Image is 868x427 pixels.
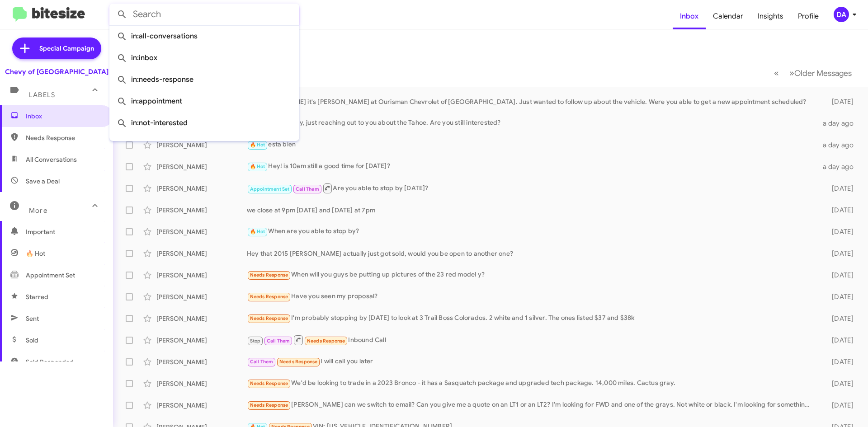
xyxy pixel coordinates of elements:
[247,206,817,215] div: we close at 9pm [DATE] and [DATE] at 7pm
[247,334,817,346] div: Inbound Call
[794,68,852,78] span: Older Messages
[247,183,817,194] div: Are you able to stop by [DATE]?
[250,402,288,408] span: Needs Response
[250,272,288,278] span: Needs Response
[817,184,861,193] div: [DATE]
[247,291,817,302] div: Have you seen my proposal?
[109,4,299,25] input: Search
[706,3,750,29] a: Calendar
[247,400,817,410] div: [PERSON_NAME] can we switch to email? Can you give me a quote on an LT1 or an LT2? I'm looking fo...
[817,336,861,345] div: [DATE]
[817,401,861,410] div: [DATE]
[156,379,247,388] div: [PERSON_NAME]
[817,249,861,258] div: [DATE]
[250,359,274,365] span: Call Them
[247,249,817,258] div: Hey that 2015 [PERSON_NAME] actually just got sold, would you be open to another one?
[250,142,265,148] span: 🔥 Hot
[26,227,103,236] span: Important
[769,64,784,82] button: Previous
[156,162,247,171] div: [PERSON_NAME]
[26,314,39,323] span: Sent
[817,97,861,106] div: [DATE]
[247,118,817,128] div: Hey, just reaching out to you about the Tahoe. Are you still interested?
[26,292,48,301] span: Starred
[250,338,261,344] span: Stop
[247,313,817,324] div: I'm probably stopping by [DATE] to look at 3 Trail Boss Colorados. 2 white and 1 silver. The ones...
[769,64,857,82] nav: Page navigation example
[117,25,292,47] span: in:all-conversations
[789,67,794,79] span: »
[26,336,38,345] span: Sold
[117,47,292,69] span: in:inbox
[791,3,826,29] a: Profile
[156,206,247,215] div: [PERSON_NAME]
[247,270,817,280] div: When will you guys be putting up pictures of the 23 red model y?
[5,67,108,76] div: Chevy of [GEOGRAPHIC_DATA]
[817,162,861,171] div: a day ago
[250,315,288,321] span: Needs Response
[817,206,861,215] div: [DATE]
[156,292,247,301] div: [PERSON_NAME]
[156,336,247,345] div: [PERSON_NAME]
[156,184,247,193] div: [PERSON_NAME]
[156,401,247,410] div: [PERSON_NAME]
[247,378,817,389] div: We'd be looking to trade in a 2023 Bronco - it has a Sasquatch package and upgraded tech package....
[156,141,247,150] div: [PERSON_NAME]
[156,357,247,366] div: [PERSON_NAME]
[247,226,817,237] div: When are you able to stop by?
[12,38,101,59] a: Special Campaign
[26,271,75,280] span: Appointment Set
[817,314,861,323] div: [DATE]
[26,249,45,258] span: 🔥 Hot
[673,3,706,29] a: Inbox
[156,314,247,323] div: [PERSON_NAME]
[267,338,290,344] span: Call Them
[817,227,861,236] div: [DATE]
[29,206,47,215] span: More
[156,249,247,258] div: [PERSON_NAME]
[250,229,265,235] span: 🔥 Hot
[817,357,861,366] div: [DATE]
[117,90,292,112] span: in:appointment
[156,227,247,236] div: [PERSON_NAME]
[817,292,861,301] div: [DATE]
[817,119,861,128] div: a day ago
[26,155,77,164] span: All Conversations
[247,140,817,150] div: esta bien
[250,186,290,192] span: Appointment Set
[26,357,74,366] span: Sold Responded
[39,44,94,53] span: Special Campaign
[26,133,103,142] span: Needs Response
[279,359,318,365] span: Needs Response
[826,7,858,22] button: DA
[26,177,60,186] span: Save a Deal
[250,164,265,169] span: 🔥 Hot
[784,64,857,82] button: Next
[817,271,861,280] div: [DATE]
[774,67,779,79] span: «
[250,294,288,300] span: Needs Response
[26,112,103,121] span: Inbox
[750,3,791,29] a: Insights
[307,338,345,344] span: Needs Response
[156,271,247,280] div: [PERSON_NAME]
[247,97,817,106] div: Hi [PERSON_NAME] it's [PERSON_NAME] at Ourisman Chevrolet of [GEOGRAPHIC_DATA]. Just wanted to fo...
[834,7,849,22] div: DA
[296,186,319,192] span: Call Them
[250,380,288,386] span: Needs Response
[817,141,861,150] div: a day ago
[247,161,817,172] div: Hey! is 10am still a good time for [DATE]?
[817,379,861,388] div: [DATE]
[117,69,292,90] span: in:needs-response
[29,91,55,99] span: Labels
[117,112,292,134] span: in:not-interested
[247,357,817,367] div: I will call you later
[117,134,292,155] span: in:sold-verified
